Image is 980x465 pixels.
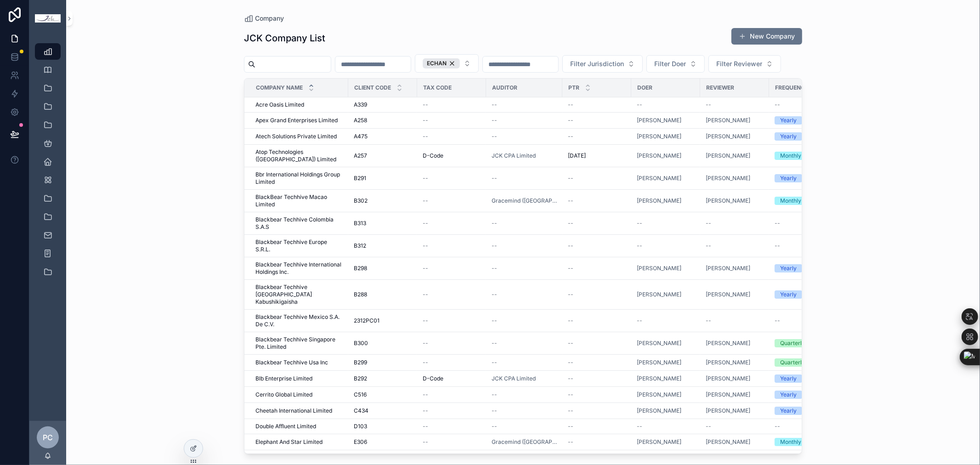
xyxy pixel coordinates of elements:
span: B299 [354,359,367,366]
a: -- [637,317,695,324]
a: [PERSON_NAME] [637,133,681,140]
a: -- [423,220,481,227]
a: 2312PC01 [354,317,412,324]
span: B312 [354,242,366,250]
a: B291 [354,175,412,182]
span: -- [775,317,780,324]
a: -- [568,317,626,324]
span: -- [492,317,497,324]
a: Cheetah International Limited [255,407,343,414]
a: [PERSON_NAME] [637,375,681,382]
span: -- [568,242,573,250]
span: Blackbear Techhive International Holdings Inc. [255,261,343,276]
span: Bbr International Holdings Group Limited [255,171,343,186]
a: JCK CPA Limited [492,375,536,382]
span: B300 [354,340,368,347]
span: -- [492,101,497,108]
a: [PERSON_NAME] [637,175,695,182]
a: [PERSON_NAME] [706,407,750,414]
div: Yearly [780,290,797,299]
a: A258 [354,117,412,124]
span: -- [775,242,780,250]
a: JCK CPA Limited [492,152,557,159]
a: [PERSON_NAME] [706,291,764,298]
a: -- [492,101,557,108]
span: -- [492,265,497,272]
span: -- [423,117,428,124]
span: D-Code [423,375,443,382]
a: -- [568,220,626,227]
a: -- [637,242,695,250]
a: -- [706,220,764,227]
a: [PERSON_NAME] [637,117,681,124]
a: [PERSON_NAME] [706,291,750,298]
div: Yearly [780,407,797,415]
a: Blackbear Techhive [GEOGRAPHIC_DATA] Kabushikigaisha [255,284,343,306]
a: [PERSON_NAME] [637,175,681,182]
a: [PERSON_NAME] [637,407,681,414]
span: Blb Enterprise Limited [255,375,312,382]
a: BlackBear Techhive Macao Limited [255,193,343,208]
span: -- [568,359,573,366]
span: [PERSON_NAME] [706,391,750,398]
button: Select Button [708,55,781,73]
span: [PERSON_NAME] [706,152,750,159]
div: Yearly [780,264,797,272]
a: -- [423,265,481,272]
span: -- [423,133,428,140]
a: [PERSON_NAME] [706,375,764,382]
span: B313 [354,220,366,227]
a: [PERSON_NAME] [706,407,764,414]
a: -- [568,407,626,414]
a: -- [492,359,557,366]
span: Filter Jurisdiction [570,59,624,68]
span: -- [423,175,428,182]
span: B291 [354,175,366,182]
span: -- [423,391,428,398]
span: -- [492,340,497,347]
span: Cheetah International Limited [255,407,332,414]
span: [PERSON_NAME] [637,340,681,347]
a: Cerrito Global Limited [255,391,343,398]
button: Select Button [562,55,643,73]
a: [PERSON_NAME] [706,265,750,272]
button: Select Button [646,55,705,73]
span: Gracemind ([GEOGRAPHIC_DATA]) [492,197,557,204]
a: -- [423,242,481,250]
span: Filter Doer [654,59,686,68]
div: Yearly [780,174,797,182]
a: -- [568,375,626,382]
a: -- [423,359,481,366]
span: -- [637,101,642,108]
a: [PERSON_NAME] [706,133,764,140]
a: -- [706,317,764,324]
a: [PERSON_NAME] [706,197,750,204]
a: A339 [354,101,412,108]
a: B299 [354,359,412,366]
span: -- [423,242,428,250]
a: [PERSON_NAME] [706,133,750,140]
a: [PERSON_NAME] [706,359,750,366]
a: Yearly [775,264,833,272]
span: [PERSON_NAME] [637,391,681,398]
a: [PERSON_NAME] [706,117,764,124]
a: -- [423,197,481,204]
a: -- [492,291,557,298]
a: -- [423,340,481,347]
a: Blb Enterprise Limited [255,375,343,382]
a: Monthly [775,152,833,160]
span: -- [637,220,642,227]
a: -- [775,220,833,227]
span: -- [568,197,573,204]
button: Select Button [415,54,479,73]
span: -- [492,359,497,366]
span: Filter Reviewer [716,59,762,68]
span: -- [568,101,573,108]
span: D-Code [423,152,443,159]
div: Yearly [780,116,797,125]
a: D-Code [423,152,481,159]
a: Double Affluent Limited [255,423,343,430]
